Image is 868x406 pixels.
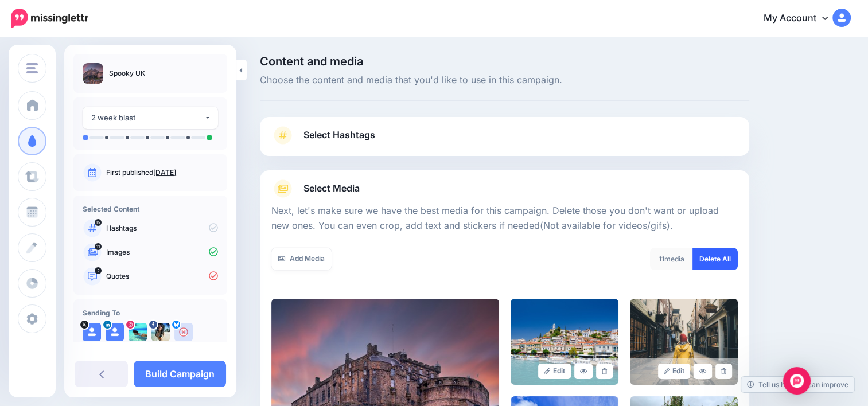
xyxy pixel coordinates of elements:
[153,168,176,177] a: [DATE]
[692,248,738,270] a: Delete All
[83,63,103,84] img: ca0a1131652fe5c38c283c2959cef22d_thumb.jpg
[630,299,738,385] img: 047474b0c361d3d1dd34257b185a6738_large.jpg
[26,63,38,73] img: menu.png
[83,107,218,129] button: 2 week blast
[106,167,218,178] p: First published
[271,179,738,198] a: Select Media
[95,219,102,226] span: 15
[106,247,218,257] p: Images
[106,323,124,341] img: user_default_image.png
[659,255,664,263] span: 11
[741,377,854,392] a: Tell us how we can improve
[511,299,618,385] img: 77556853839880b7b3e4cfb14b777f81_large.jpg
[260,56,749,67] span: Content and media
[303,127,375,143] span: Select Hashtags
[83,205,218,213] h4: Selected Content
[151,323,170,341] img: 356244968_765863905540946_8296864197697887828_n-bsa149533.jpg
[95,243,102,250] span: 11
[95,267,102,274] span: 2
[91,111,204,124] div: 2 week blast
[271,126,738,156] a: Select Hashtags
[271,204,738,233] p: Next, let's make sure we have the best media for this campaign. Delete those you don't want or up...
[783,367,811,395] div: Open Intercom Messenger
[538,364,571,379] a: Edit
[752,5,851,33] a: My Account
[271,248,332,270] a: Add Media
[129,323,147,341] img: 65307149_513108102562212_2367582558503305216_n-bsa100037.jpg
[658,364,691,379] a: Edit
[83,309,218,317] h4: Sending To
[83,323,101,341] img: user_default_image.png
[174,323,193,341] img: user_default_image.png
[106,223,218,233] p: Hashtags
[11,9,88,28] img: Missinglettr
[260,73,749,88] span: Choose the content and media that you'd like to use in this campaign.
[303,181,360,196] span: Select Media
[106,271,218,282] p: Quotes
[650,248,693,270] div: media
[109,68,145,79] p: Spooky UK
